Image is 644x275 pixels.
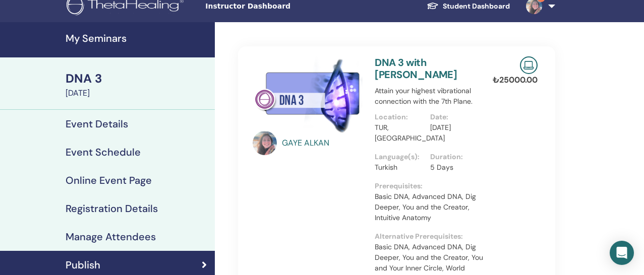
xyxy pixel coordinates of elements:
h4: My Seminars [66,32,209,44]
div: [DATE] [66,87,209,99]
p: 5 Days [430,162,479,173]
h4: Event Schedule [66,146,141,158]
img: default.jpg [253,131,277,155]
h4: Manage Attendees [66,231,156,243]
p: TUR, [GEOGRAPHIC_DATA] [375,122,424,144]
p: Turkish [375,162,424,173]
div: DNA 3 [66,70,209,87]
a: GAYE ALKAN [282,137,365,149]
p: Basic DNA, Advanced DNA, Dig Deeper, You and the Creator, Intuitive Anatomy [375,191,485,223]
h4: Online Event Page [66,174,152,186]
h4: Event Details [66,118,128,130]
p: Attain your highest vibrational connection with the 7th Plane. [375,86,485,107]
img: Live Online Seminar [520,56,538,74]
img: DNA 3 [253,56,363,134]
h4: Publish [66,259,100,271]
p: [DATE] [430,122,479,133]
span: Instructor Dashboard [205,1,357,12]
p: ₺ 25000.00 [493,74,538,86]
img: graduation-cap-white.svg [427,2,439,10]
p: Date : [430,112,479,122]
div: Open Intercom Messenger [610,241,634,265]
p: Alternative Prerequisites : [375,231,485,242]
a: DNA 3 with [PERSON_NAME] [375,56,457,81]
p: Duration : [430,152,479,162]
a: DNA 3[DATE] [60,70,215,99]
p: Language(s) : [375,152,424,162]
p: Prerequisites : [375,181,485,191]
h4: Registration Details [66,202,158,215]
p: Location : [375,112,424,122]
